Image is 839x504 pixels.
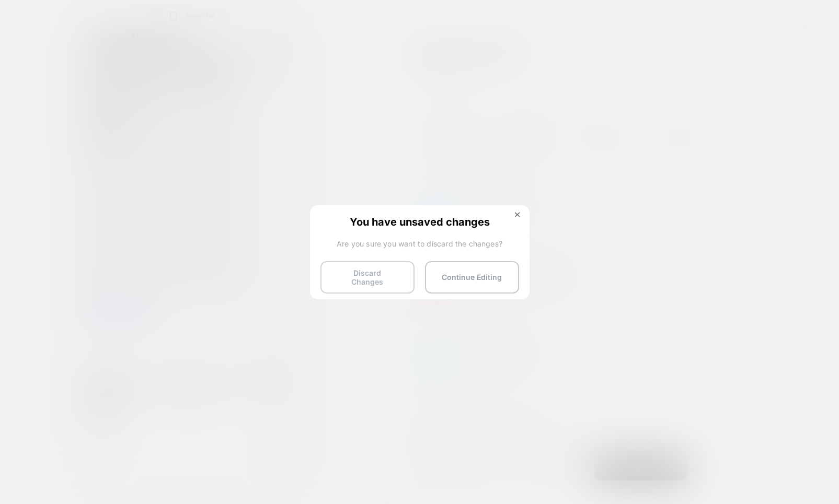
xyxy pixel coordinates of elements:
button: Continue Editing [425,261,519,294]
span: Find a Dealer [2,264,51,274]
span: [PHONE_NUMBER] [2,274,71,284]
button: Discard Changes [320,261,415,294]
span: You have unsaved changes [320,216,519,226]
span: Are you sure you want to discard the changes? [320,239,519,248]
img: close [515,212,520,217]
